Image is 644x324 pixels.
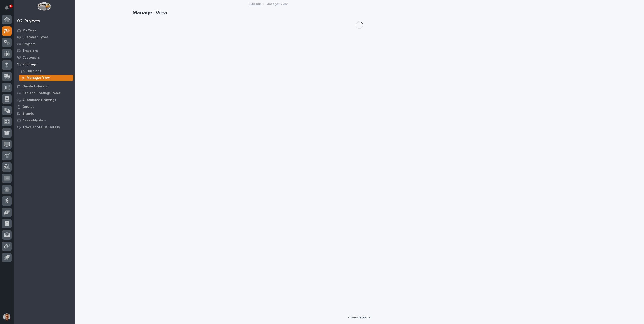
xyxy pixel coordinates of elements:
[14,61,75,68] a: Buildings
[248,1,261,6] a: Buildings
[266,1,288,6] p: Manager View
[22,35,49,39] p: Customer Types
[2,3,12,12] button: Notifications
[22,125,60,129] p: Traveler Status Details
[22,29,36,33] p: My Work
[132,10,586,16] h1: Manager View
[14,90,75,97] a: Fab and Coatings Items
[10,4,12,7] p: 5
[22,63,37,67] p: Buildings
[14,110,75,117] a: Brands
[14,47,75,54] a: Travelers
[6,5,12,13] div: Notifications5
[27,76,50,80] p: Manager View
[22,91,60,95] p: Fab and Coatings Items
[22,85,49,89] p: Onsite Calendar
[14,54,75,61] a: Customers
[22,105,34,109] p: Quotes
[14,124,75,131] a: Traveler Status Details
[17,19,40,24] div: 02. Projects
[14,117,75,124] a: Assembly View
[22,56,40,60] p: Customers
[14,27,75,34] a: My Work
[14,103,75,110] a: Quotes
[22,49,38,53] p: Travelers
[22,42,36,46] p: Projects
[2,312,12,322] button: users-avatar
[14,34,75,41] a: Customer Types
[348,316,371,319] a: Powered By Stacker
[14,41,75,47] a: Projects
[14,83,75,90] a: Onsite Calendar
[17,75,75,81] a: Manager View
[27,69,41,73] p: Buildings
[37,2,51,11] img: Workspace Logo
[22,118,46,123] p: Assembly View
[14,97,75,103] a: Automated Drawings
[17,68,75,74] a: Buildings
[22,98,56,102] p: Automated Drawings
[22,112,34,116] p: Brands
